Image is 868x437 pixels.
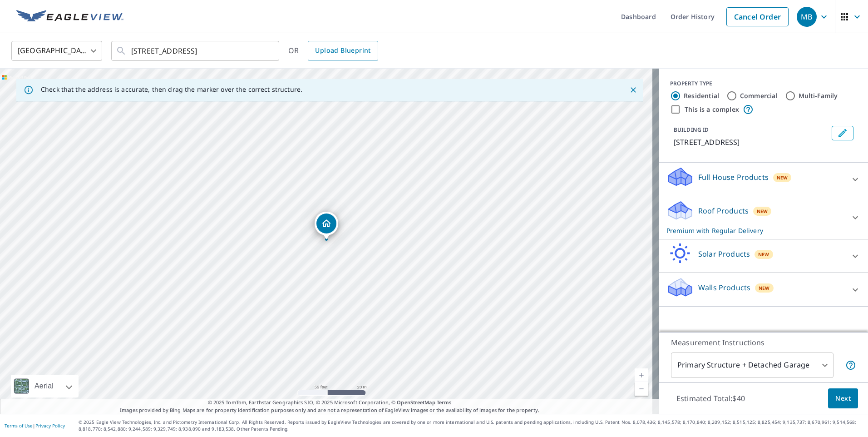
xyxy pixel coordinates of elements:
label: Multi-Family [799,91,838,100]
a: Current Level 19, Zoom In [635,368,648,382]
p: | [5,423,65,428]
p: BUILDING ID [674,126,709,134]
span: Your report will include the primary structure and a detached garage if one exists. [845,360,856,371]
span: New [759,284,770,292]
span: New [757,208,768,215]
a: Current Level 19, Zoom Out [635,382,648,396]
div: Primary Structure + Detached Garage [671,353,833,378]
p: Check that the address is accurate, then drag the marker over the correct structure. [41,85,302,94]
div: [GEOGRAPHIC_DATA] [11,38,102,64]
div: Dropped pin, building 1, Residential property, 1000 Hill Ave Owensboro, KY 42301 [315,212,338,240]
a: Terms [437,399,452,406]
div: Aerial [11,375,79,397]
a: Terms of Use [5,422,33,429]
label: This is a complex [685,105,739,114]
p: Estimated Total: $40 [669,388,752,408]
p: Roof Products [698,205,749,216]
label: Commercial [740,91,778,100]
div: MB [797,7,817,27]
p: Measurement Instructions [671,337,856,348]
div: Full House ProductsNew [666,166,861,192]
p: Full House Products [698,172,769,183]
div: Roof ProductsNewPremium with Regular Delivery [666,200,861,235]
p: Walls Products [698,282,750,293]
a: Privacy Policy [35,422,65,429]
span: New [758,251,769,258]
p: Solar Products [698,248,750,259]
button: Close [627,84,639,96]
img: EV Logo [16,10,123,24]
div: PROPERTY TYPE [670,79,857,88]
a: Cancel Order [726,7,789,26]
span: © 2025 TomTom, Earthstar Geographics SIO, © 2025 Microsoft Corporation, © [208,399,452,407]
p: [STREET_ADDRESS] [674,137,828,148]
a: Upload Blueprint [308,41,378,61]
span: Next [835,393,851,404]
button: Edit building 1 [832,126,853,140]
div: Aerial [32,375,56,397]
div: OR [288,41,378,61]
input: Search by address or latitude-longitude [131,38,261,64]
p: © 2025 Eagle View Technologies, Inc. and Pictometry International Corp. All Rights Reserved. Repo... [79,419,863,432]
button: Next [828,388,858,409]
span: Upload Blueprint [315,45,370,56]
div: Walls ProductsNew [666,277,861,303]
div: Solar ProductsNew [666,243,861,269]
a: OpenStreetMap [397,399,435,406]
p: Premium with Regular Delivery [666,226,844,235]
label: Residential [684,91,719,100]
span: New [777,174,788,181]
